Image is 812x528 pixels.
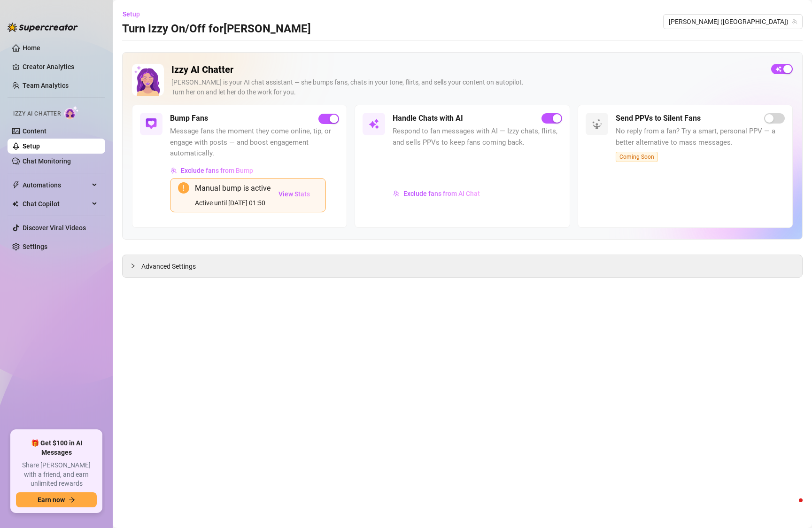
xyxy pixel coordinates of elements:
[12,201,18,207] img: Chat Copilot
[23,178,89,193] span: Automations
[171,78,764,97] div: [PERSON_NAME] is your AI chat assistant — she bumps fans, chats in your tone, flirts, and sells y...
[780,496,803,519] iframe: Intercom live chat
[64,106,79,119] img: AI Chatter
[170,113,208,124] h5: Bump Fans
[178,182,189,194] span: exclamation-circle
[23,142,40,150] a: Setup
[12,181,20,189] span: thunderbolt
[170,163,254,178] button: Exclude fans from Bump
[23,59,98,74] a: Creator Analytics
[393,190,400,197] img: svg%3e
[669,15,797,29] span: Linda (lindavo)
[146,118,157,130] img: svg%3e
[23,196,89,211] span: Chat Copilot
[16,439,97,457] span: 🎁 Get $100 in AI Messages
[271,182,318,206] button: View Stats
[616,126,785,148] span: No reply from a fan? Try a smart, personal PPV — a better alternative to mass messages.
[403,190,480,197] span: Exclude fans from AI Chat
[130,263,136,269] span: collapsed
[122,22,311,37] h3: Turn Izzy On/Off for [PERSON_NAME]
[171,64,764,76] h2: Izzy AI Chatter
[8,23,78,32] img: logo-BBDzfeDw.svg
[368,118,379,130] img: svg%3e
[170,126,339,159] span: Message fans the moment they come online, tip, or engage with posts — and boost engagement automa...
[141,261,196,272] span: Advanced Settings
[23,127,46,135] a: Content
[13,109,61,118] span: Izzy AI Chatter
[130,261,141,271] div: collapsed
[23,243,47,250] a: Settings
[69,497,75,503] span: arrow-right
[23,44,40,52] a: Home
[132,64,164,96] img: Izzy AI Chatter
[393,126,562,148] span: Respond to fan messages with AI — Izzy chats, flirts, and sells PPVs to keep fans coming back.
[393,113,463,124] h5: Handle Chats with AI
[591,118,603,130] img: svg%3e
[170,167,177,174] img: svg%3e
[16,492,97,507] button: Earn nowarrow-right
[16,461,97,489] span: Share [PERSON_NAME] with a friend, and earn unlimited rewards
[792,19,797,24] span: team
[616,152,658,162] span: Coming Soon
[393,186,480,201] button: Exclude fans from AI Chat
[23,224,86,232] a: Discover Viral Videos
[123,10,140,18] span: Setup
[181,167,253,174] span: Exclude fans from Bump
[278,190,310,198] span: View Stats
[616,113,701,124] h5: Send PPVs to Silent Fans
[195,198,271,208] div: Active until [DATE] 01:50
[23,157,71,165] a: Chat Monitoring
[23,82,69,89] a: Team Analytics
[195,182,271,194] div: Manual bump is active
[38,496,65,504] span: Earn now
[122,7,147,22] button: Setup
